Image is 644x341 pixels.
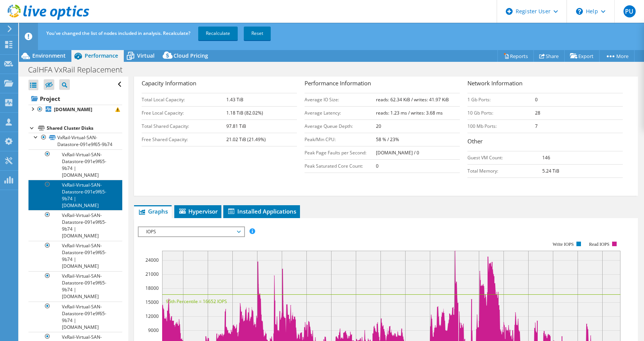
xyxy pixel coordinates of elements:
span: Hypervisor [178,207,218,215]
h3: Other [467,137,623,147]
td: Free Local Capacity: [142,106,226,119]
td: Peak Page Faults per Second: [305,146,376,159]
b: 20 [376,123,381,129]
text: 95th Percentile = 16652 IOPS [166,298,227,305]
b: 0 [376,163,379,169]
span: You've changed the list of nodes included in analysis. Recalculate? [46,30,190,36]
b: 1.43 TiB [226,96,243,103]
a: VxRail-Virtual-SAN-Datastore-091e9f65-9b74 | [DOMAIN_NAME] [28,241,122,271]
b: [DOMAIN_NAME] / 0 [376,149,419,156]
b: 97.81 TiB [226,123,246,129]
td: Guest VM Count: [467,151,542,164]
td: 1 Gb Ports: [467,93,535,106]
a: VxRail-Virtual-SAN-Datastore-091e9f65-9b74 | [DOMAIN_NAME] [28,149,122,180]
td: Peak Saturated Core Count: [305,159,376,173]
a: Recalculate [198,27,238,40]
text: Write IOPS [552,242,574,247]
h3: Performance Information [305,79,460,89]
b: reads: 1.23 ms / writes: 3.68 ms [376,110,443,116]
svg: \n [576,8,583,15]
h3: Capacity Information [142,79,297,89]
td: Peak/Min CPU: [305,133,376,146]
b: reads: 62.34 KiB / writes: 41.97 KiB [376,96,449,103]
span: Installed Applications [227,207,296,215]
h1: CalHFA VxRail Replacement [25,66,134,74]
text: 12000 [145,313,159,319]
td: 10 Gb Ports: [467,106,535,119]
b: 28 [535,110,540,116]
b: [DOMAIN_NAME] [54,106,92,113]
div: Shared Cluster Disks [47,124,122,133]
text: 18000 [145,285,159,291]
b: 0 [535,96,538,103]
text: Read IOPS [589,242,609,247]
a: Export [564,50,600,62]
a: VxRail-Virtual-SAN-Datastore-091e9f65-9b74 [28,133,122,149]
a: VxRail-Virtual-SAN-Datastore-091e9f65-9b74 | [DOMAIN_NAME] [28,302,122,332]
b: 5.24 TiB [542,168,559,174]
a: Project [28,93,122,105]
text: 24000 [145,257,159,263]
td: Average IO Size: [305,93,376,106]
text: 9000 [148,327,159,333]
a: Share [534,50,565,62]
a: More [599,50,635,62]
b: 1.18 TiB (82.02%) [226,110,263,116]
span: Performance [85,52,118,59]
a: VxRail-Virtual-SAN-Datastore-091e9f65-9b74 | [DOMAIN_NAME] [28,180,122,210]
td: Total Shared Capacity: [142,119,226,133]
a: VxRail-Virtual-SAN-Datastore-091e9f65-9b74 | [DOMAIN_NAME] [28,271,122,302]
span: Environment [32,52,66,59]
a: Reports [497,50,534,62]
a: [DOMAIN_NAME] [28,105,122,115]
td: Average Latency: [305,106,376,119]
b: 7 [535,123,538,129]
b: 21.02 TiB (21.49%) [226,136,266,143]
text: 15000 [145,299,159,305]
td: Total Local Capacity: [142,93,226,106]
td: Average Queue Depth: [305,119,376,133]
b: 58 % / 23% [376,136,399,143]
td: 100 Mb Ports: [467,119,535,133]
span: Virtual [137,52,155,59]
b: 146 [542,154,550,161]
span: IOPS [142,227,240,236]
span: Cloud Pricing [174,52,208,59]
text: 21000 [145,271,159,277]
td: Total Memory: [467,164,542,178]
a: VxRail-Virtual-SAN-Datastore-091e9f65-9b74 | [DOMAIN_NAME] [28,210,122,240]
span: PU [623,5,636,17]
a: Reset [244,27,271,40]
td: Free Shared Capacity: [142,133,226,146]
span: Graphs [138,207,168,215]
h3: Network Information [467,79,623,89]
